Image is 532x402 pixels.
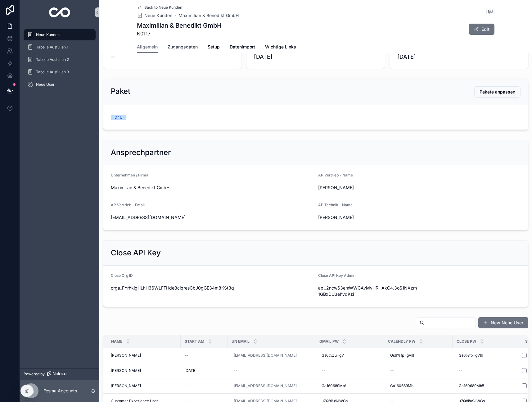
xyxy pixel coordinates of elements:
a: [EMAIL_ADDRESS][DOMAIN_NAME] [234,383,297,388]
span: -- [110,53,115,61]
span: [PERSON_NAME] [318,185,417,191]
a: [EMAIL_ADDRESS][DOMAIN_NAME] [231,350,312,360]
a: Setup [208,41,220,54]
span: [PERSON_NAME] [111,383,141,388]
span: [DATE] [184,368,196,373]
a: Ga160689Mb!! [388,381,449,391]
span: [EMAIL_ADDRESS][DOMAIN_NAME] [111,214,313,221]
a: Ga160689Mb! [319,381,380,391]
button: Pakete anpassen [474,86,521,98]
span: Gs6%fp=gV!!! [390,353,414,358]
img: App logo [49,7,70,17]
span: Tabelle Ausfüllen 1 [36,45,68,50]
span: Ga160689Mb! [322,383,346,388]
h2: Paket [111,86,130,96]
span: K0117 [137,30,222,37]
span: Gmail Pw [319,339,339,344]
a: Gs6%fp=gV!!! [388,350,449,360]
a: Neue Kunden [137,12,172,19]
span: Powered by [24,372,45,377]
a: [DATE] [184,368,224,373]
span: Datenimport [230,44,255,50]
span: Tabelle Ausfüllen 2 [36,57,69,62]
span: [PERSON_NAME] [318,214,417,221]
span: Ga160689Mb!! [459,383,484,388]
a: Neue Kunden [24,29,96,40]
span: Close API Key Admin [318,273,355,278]
span: Tabelle Ausfüllen 3 [36,70,69,75]
span: AP Technik - Name [318,203,353,207]
span: Unternehmen / Firma [111,173,148,177]
span: Back to Neue Kunden [144,5,182,10]
p: Fesma Accounts [43,388,77,394]
span: AP Vertrieb - Name [318,173,353,177]
a: Datenimport [230,41,255,54]
button: Edit [469,24,494,35]
a: [PERSON_NAME] [111,383,177,388]
div: -- [459,368,462,373]
a: -- [231,366,312,376]
a: Powered by [20,368,99,380]
span: AP Vertrieb - Email [111,203,145,207]
div: scrollable content [20,25,99,98]
a: Maximilian & Benedikt GmbH [178,12,239,19]
a: Tabelle Ausfüllen 2 [24,54,96,65]
span: Pakete anpassen [480,89,515,95]
a: Zugangsdaten [168,41,198,54]
span: Maximilian & Benedikt GmbH [111,185,313,191]
a: Wichtige Links [265,41,296,54]
a: Neue User [24,79,96,90]
span: [PERSON_NAME] [111,368,141,373]
a: -- [388,366,449,376]
a: [PERSON_NAME] [111,368,177,373]
a: -- [456,366,517,376]
a: Gs6%fp=gV!!! [456,350,517,360]
button: New Neue User [478,317,528,328]
span: [PERSON_NAME] [111,353,141,358]
a: Allgemein [137,41,158,53]
span: [DATE] [397,53,521,61]
a: Back to Neue Kunden [137,5,182,10]
a: Tabelle Ausfüllen 3 [24,66,96,78]
h2: Close API Key [111,248,161,258]
span: Close Pw [457,339,476,344]
span: orga_FYrhkjgHLhH36WLFFHde8ciqresCbJ0gGE34m8KSt3q [111,285,313,291]
div: -- [390,368,394,373]
span: Neue Kunden [36,32,60,37]
span: Zugangsdaten [168,44,198,50]
a: -- [184,353,224,358]
a: [EMAIL_ADDRESS][DOMAIN_NAME] [234,353,297,358]
span: -- [184,353,188,358]
span: Calendly Pw [388,339,415,344]
div: -- [322,368,325,373]
span: Name [111,339,122,344]
span: Allgemein [137,44,158,50]
span: Wichtige Links [265,44,296,50]
a: -- [319,366,380,376]
a: Ga160689Mb!! [456,381,517,391]
span: api_2ncw63emWWCAvMvHRHAkC4.3oS1NXzm1GBxDC3ehvqKzi [318,285,417,297]
h1: Maximilian & Benedikt GmbH [137,21,222,30]
div: D4U [115,115,123,120]
a: Tabelle Ausfüllen 1 [24,42,96,53]
span: Setup [208,44,220,50]
a: [EMAIL_ADDRESS][DOMAIN_NAME] [231,381,312,391]
span: UN Email [232,339,250,344]
span: Close Org ID [111,273,133,278]
span: Neue User [36,82,55,87]
span: Neue Kunden [144,12,172,19]
span: Start am [185,339,204,344]
a: -- [184,383,224,388]
span: -- [184,383,188,388]
span: [DATE] [254,53,377,61]
a: [PERSON_NAME] [111,353,177,358]
span: Gs6%fp=gV!!! [459,353,483,358]
div: -- [234,368,237,373]
a: Gs6%Zu=gV [319,350,380,360]
span: Ga160689Mb!! [390,383,415,388]
span: Gs6%Zu=gV [322,353,344,358]
h2: Ansprechpartner [111,148,171,158]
